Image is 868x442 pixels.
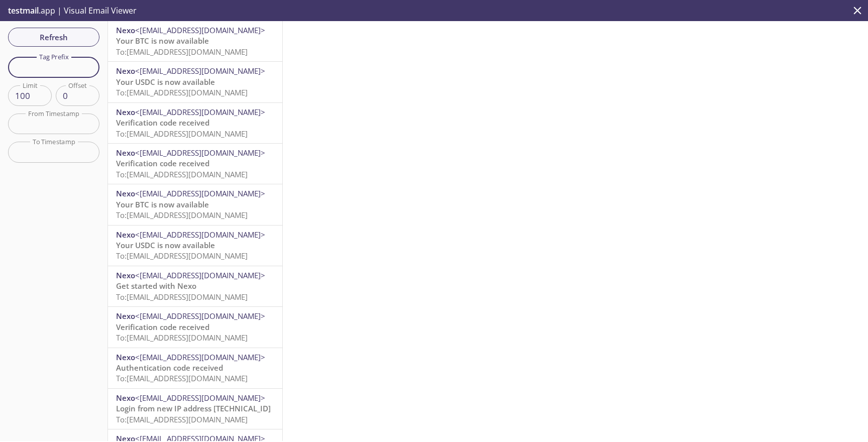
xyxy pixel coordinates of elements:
span: Nexo [116,66,135,76]
span: Nexo [116,107,135,117]
span: To: [EMAIL_ADDRESS][DOMAIN_NAME] [116,87,248,97]
span: Verification code received [116,322,209,332]
div: Nexo<[EMAIL_ADDRESS][DOMAIN_NAME]>Verification code receivedTo:[EMAIL_ADDRESS][DOMAIN_NAME] [108,103,282,143]
span: Nexo [116,188,135,198]
span: <[EMAIL_ADDRESS][DOMAIN_NAME]> [135,66,265,76]
span: To: [EMAIL_ADDRESS][DOMAIN_NAME] [116,47,248,57]
span: To: [EMAIL_ADDRESS][DOMAIN_NAME] [116,414,248,424]
span: Your BTC is now available [116,36,209,46]
span: Your USDC is now available [116,77,215,87]
div: Nexo<[EMAIL_ADDRESS][DOMAIN_NAME]>Login from new IP address [TECHNICAL_ID]To:[EMAIL_ADDRESS][DOMA... [108,389,282,429]
span: To: [EMAIL_ADDRESS][DOMAIN_NAME] [116,333,248,343]
span: <[EMAIL_ADDRESS][DOMAIN_NAME]> [135,188,265,198]
span: Refresh [16,31,91,44]
span: <[EMAIL_ADDRESS][DOMAIN_NAME]> [135,270,265,280]
span: <[EMAIL_ADDRESS][DOMAIN_NAME]> [135,148,265,158]
div: Nexo<[EMAIL_ADDRESS][DOMAIN_NAME]>Authentication code receivedTo:[EMAIL_ADDRESS][DOMAIN_NAME] [108,348,282,388]
span: Verification code received [116,158,209,168]
span: Nexo [116,148,135,158]
span: Get started with Nexo [116,281,196,291]
span: <[EMAIL_ADDRESS][DOMAIN_NAME]> [135,311,265,321]
span: testmail [8,5,39,16]
span: Nexo [116,311,135,321]
div: Nexo<[EMAIL_ADDRESS][DOMAIN_NAME]>Verification code receivedTo:[EMAIL_ADDRESS][DOMAIN_NAME] [108,144,282,184]
div: Nexo<[EMAIL_ADDRESS][DOMAIN_NAME]>Your BTC is now availableTo:[EMAIL_ADDRESS][DOMAIN_NAME] [108,184,282,225]
span: Nexo [116,393,135,403]
div: Nexo<[EMAIL_ADDRESS][DOMAIN_NAME]>Verification code receivedTo:[EMAIL_ADDRESS][DOMAIN_NAME] [108,307,282,347]
span: Nexo [116,270,135,280]
span: <[EMAIL_ADDRESS][DOMAIN_NAME]> [135,107,265,117]
span: Your BTC is now available [116,199,209,209]
div: Nexo<[EMAIL_ADDRESS][DOMAIN_NAME]>Your USDC is now availableTo:[EMAIL_ADDRESS][DOMAIN_NAME] [108,226,282,266]
span: Your USDC is now available [116,240,215,250]
span: <[EMAIL_ADDRESS][DOMAIN_NAME]> [135,230,265,240]
span: <[EMAIL_ADDRESS][DOMAIN_NAME]> [135,393,265,403]
span: Nexo [116,352,135,362]
div: Nexo<[EMAIL_ADDRESS][DOMAIN_NAME]>Your USDC is now availableTo:[EMAIL_ADDRESS][DOMAIN_NAME] [108,62,282,102]
span: To: [EMAIL_ADDRESS][DOMAIN_NAME] [116,373,248,383]
span: Nexo [116,25,135,35]
span: To: [EMAIL_ADDRESS][DOMAIN_NAME] [116,251,248,261]
span: <[EMAIL_ADDRESS][DOMAIN_NAME]> [135,352,265,362]
span: To: [EMAIL_ADDRESS][DOMAIN_NAME] [116,169,248,179]
span: Nexo [116,230,135,240]
span: To: [EMAIL_ADDRESS][DOMAIN_NAME] [116,210,248,220]
div: Nexo<[EMAIL_ADDRESS][DOMAIN_NAME]>Your BTC is now availableTo:[EMAIL_ADDRESS][DOMAIN_NAME] [108,21,282,61]
span: To: [EMAIL_ADDRESS][DOMAIN_NAME] [116,129,248,139]
button: Refresh [8,28,99,47]
div: Nexo<[EMAIL_ADDRESS][DOMAIN_NAME]>Get started with NexoTo:[EMAIL_ADDRESS][DOMAIN_NAME] [108,266,282,306]
span: Login from new IP address [TECHNICAL_ID] [116,403,271,413]
span: To: [EMAIL_ADDRESS][DOMAIN_NAME] [116,292,248,302]
span: <[EMAIL_ADDRESS][DOMAIN_NAME]> [135,25,265,35]
span: Authentication code received [116,363,223,373]
span: Verification code received [116,118,209,128]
